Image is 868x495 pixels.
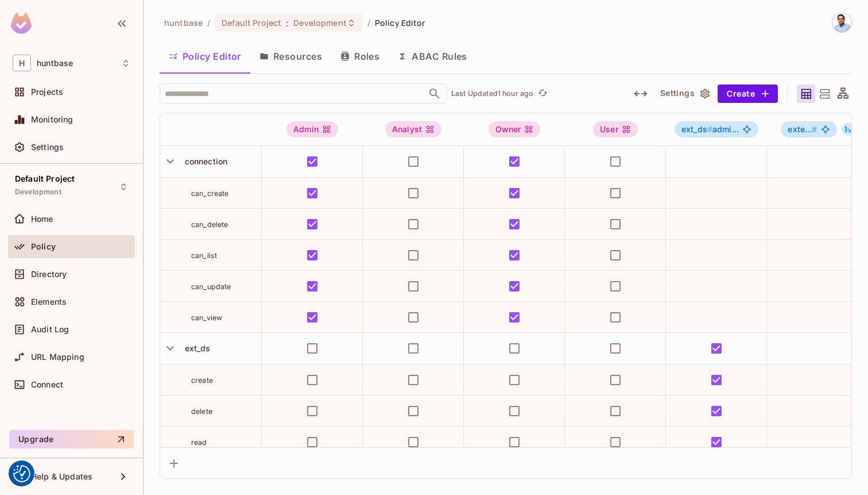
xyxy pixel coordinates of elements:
span: Default Project [15,174,75,183]
li: / [207,17,210,28]
span: Help & Updates [31,472,92,481]
button: ABAC Rules [389,42,476,71]
span: exte... [788,124,817,134]
div: Admin [286,121,338,137]
li: / [367,17,370,28]
span: : [285,18,289,28]
span: Projects [31,87,63,97]
span: Audit Log [31,325,69,334]
span: Monitoring [31,115,73,124]
button: Settings [656,85,713,103]
img: Revisit consent button [13,465,30,482]
img: SReyMgAAAABJRU5ErkJggg== [11,13,32,34]
span: Policy [31,242,56,251]
span: Click to refresh data [533,87,549,101]
span: create [191,376,213,385]
span: Policy Editor [375,17,425,28]
img: Ravindra Bangrawa [832,13,851,32]
span: can_delete [191,220,228,229]
button: Create [718,85,778,103]
span: the active workspace [164,17,203,28]
span: Development [293,17,346,28]
span: ext_ds [180,343,211,353]
button: refresh [536,87,549,101]
span: refresh [538,88,548,99]
span: Development [15,187,61,197]
span: URL Mapping [31,352,84,362]
span: delete [191,407,212,416]
span: # [707,124,712,134]
button: Resources [250,42,331,71]
span: ext_ds [681,124,712,134]
button: Policy Editor [160,42,250,71]
span: can_create [191,189,229,198]
div: User [593,121,638,137]
span: H [13,55,31,71]
span: Directory [31,270,67,279]
button: Roles [331,42,389,71]
button: Consent Preferences [13,465,30,482]
p: Last Updated 1 hour ago [451,89,533,98]
button: Open [427,86,443,102]
div: Analyst [385,121,441,137]
span: Connect [31,380,63,389]
span: Workspace: huntbase [37,59,73,68]
button: Upgrade [9,430,134,448]
span: connection [180,156,228,166]
span: Default Project [222,17,281,28]
span: admi... [681,125,739,134]
span: can_view [191,313,222,322]
span: Home [31,214,53,224]
span: can_list [191,251,217,260]
span: extention#admin [781,121,836,137]
span: # [812,124,817,134]
span: Elements [31,297,67,306]
span: Settings [31,143,64,152]
span: ext_ds#admin [675,121,758,137]
span: can_update [191,282,231,291]
span: read [191,438,207,447]
div: Owner [489,121,541,137]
